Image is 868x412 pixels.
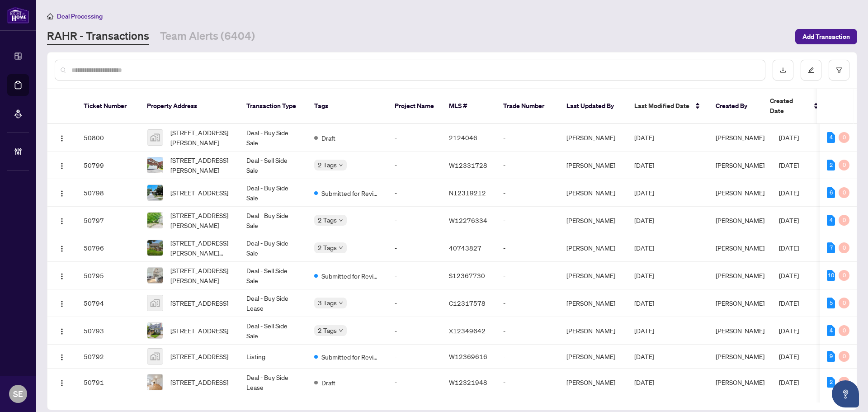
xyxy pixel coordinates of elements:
[387,369,442,396] td: -
[170,210,232,230] span: [STREET_ADDRESS][PERSON_NAME]
[321,352,380,362] span: Submitted for Review
[827,325,835,336] div: 4
[559,89,627,124] th: Last Updated By
[55,323,69,338] button: Logo
[634,189,654,197] span: [DATE]
[55,158,69,172] button: Logo
[779,352,799,360] span: [DATE]
[559,369,627,396] td: [PERSON_NAME]
[55,130,69,145] button: Logo
[634,271,654,279] span: [DATE]
[627,89,708,124] th: Last Modified Date
[58,190,66,197] img: Logo
[779,378,799,386] span: [DATE]
[839,298,849,308] div: 0
[321,271,380,281] span: Submitted for Review
[827,351,835,362] div: 9
[387,317,442,345] td: -
[55,375,69,389] button: Logo
[239,317,307,345] td: Deal - Sell Side Sale
[559,179,627,207] td: [PERSON_NAME]
[496,317,559,345] td: -
[449,133,477,142] span: 2124046
[387,179,442,207] td: -
[559,345,627,369] td: [PERSON_NAME]
[449,271,485,279] span: S12367730
[808,67,814,73] span: edit
[496,152,559,179] td: -
[839,132,849,143] div: 0
[387,289,442,317] td: -
[147,323,163,338] img: thumbnail-img
[239,345,307,369] td: Listing
[76,234,140,262] td: 50796
[76,262,140,289] td: 50795
[387,124,442,152] td: -
[559,289,627,317] td: [PERSON_NAME]
[170,238,232,258] span: [STREET_ADDRESS][PERSON_NAME][PERSON_NAME]
[559,124,627,152] td: [PERSON_NAME]
[7,7,29,24] img: logo
[496,207,559,234] td: -
[239,152,307,179] td: Deal - Sell Side Sale
[318,215,337,225] span: 2 Tags
[449,378,487,386] span: W12321948
[634,161,654,169] span: [DATE]
[318,325,337,336] span: 2 Tags
[55,213,69,227] button: Logo
[239,207,307,234] td: Deal - Buy Side Sale
[779,216,799,224] span: [DATE]
[339,301,343,305] span: down
[839,270,849,281] div: 0
[827,160,835,170] div: 2
[76,179,140,207] td: 50798
[387,89,442,124] th: Project Name
[339,328,343,333] span: down
[779,299,799,307] span: [DATE]
[634,216,654,224] span: [DATE]
[779,271,799,279] span: [DATE]
[449,189,486,197] span: N12319212
[239,124,307,152] td: Deal - Buy Side Sale
[449,299,486,307] span: C12317578
[76,124,140,152] td: 50800
[47,28,149,45] a: RAHR - Transactions
[634,133,654,142] span: [DATE]
[147,268,163,283] img: thumbnail-img
[496,179,559,207] td: -
[58,135,66,142] img: Logo
[239,89,307,124] th: Transaction Type
[147,295,163,311] img: thumbnail-img
[76,152,140,179] td: 50799
[827,132,835,143] div: 4
[321,378,335,388] span: Draft
[779,244,799,252] span: [DATE]
[76,207,140,234] td: 50797
[716,271,764,279] span: [PERSON_NAME]
[716,161,764,169] span: [PERSON_NAME]
[58,328,66,335] img: Logo
[318,242,337,253] span: 2 Tags
[773,60,793,81] button: download
[55,241,69,255] button: Logo
[839,215,849,226] div: 0
[147,240,163,256] img: thumbnail-img
[318,160,337,170] span: 2 Tags
[827,187,835,198] div: 6
[57,12,103,20] span: Deal Processing
[58,273,66,280] img: Logo
[559,317,627,345] td: [PERSON_NAME]
[559,262,627,289] td: [PERSON_NAME]
[318,298,337,308] span: 3 Tags
[239,234,307,262] td: Deal - Buy Side Sale
[795,29,857,44] button: Add Transaction
[13,388,23,400] span: SE
[387,345,442,369] td: -
[634,327,654,335] span: [DATE]
[170,128,232,147] span: [STREET_ADDRESS][PERSON_NAME]
[160,28,255,45] a: Team Alerts (6404)
[239,262,307,289] td: Deal - Sell Side Sale
[496,89,559,124] th: Trade Number
[827,270,835,281] div: 10
[708,89,763,124] th: Created By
